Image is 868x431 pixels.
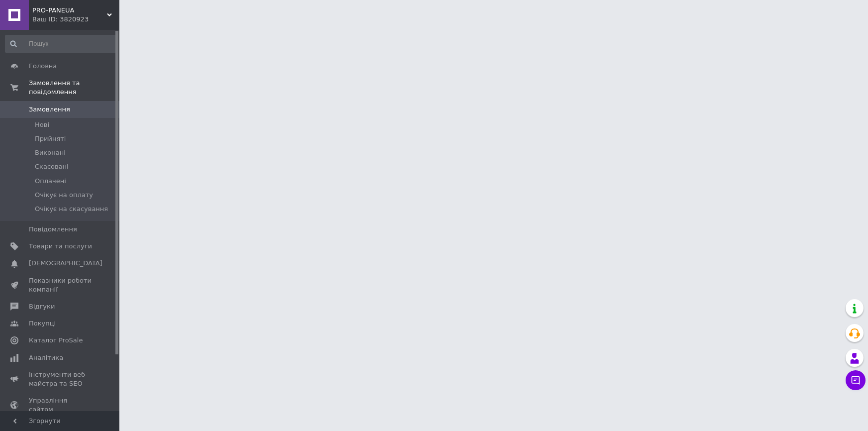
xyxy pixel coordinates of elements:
[32,15,119,24] div: Ваш ID: 3820923
[29,370,92,388] span: Інструменти веб-майстра та SEO
[29,62,57,71] span: Головна
[29,319,56,328] span: Покупці
[35,120,49,129] span: Нові
[29,353,63,362] span: Аналітика
[29,105,70,114] span: Замовлення
[35,148,66,157] span: Виконані
[35,177,66,186] span: Оплачені
[29,276,92,294] span: Показники роботи компанії
[29,396,92,414] span: Управління сайтом
[35,162,69,171] span: Скасовані
[35,191,93,200] span: Очікує на оплату
[29,302,55,311] span: Відгуки
[29,242,92,251] span: Товари та послуги
[29,259,102,268] span: [DEMOGRAPHIC_DATA]
[32,6,107,15] span: PRO-PANEUA
[846,370,866,390] button: Чат з покупцем
[5,35,117,53] input: Пошук
[29,336,83,345] span: Каталог ProSale
[29,79,119,97] span: Замовлення та повідомлення
[35,134,66,143] span: Прийняті
[35,205,108,214] span: Очікує на скасування
[29,225,77,234] span: Повідомлення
